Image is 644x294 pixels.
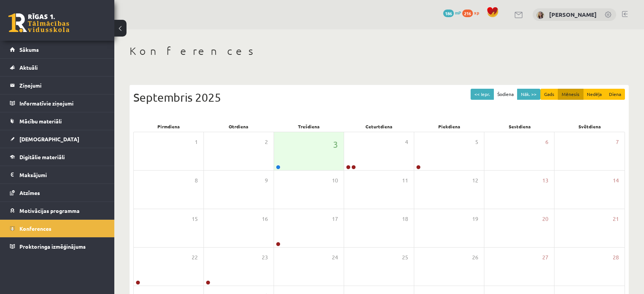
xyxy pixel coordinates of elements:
[332,215,338,223] span: 17
[265,138,268,146] span: 2
[540,89,558,100] button: Gads
[10,220,105,237] a: Konferences
[192,215,198,223] span: 15
[19,136,79,142] span: [DEMOGRAPHIC_DATA]
[195,138,198,146] span: 1
[405,138,408,146] span: 4
[549,11,597,18] a: [PERSON_NAME]
[332,176,338,185] span: 10
[542,253,548,262] span: 27
[462,10,473,17] span: 216
[613,253,619,262] span: 28
[274,121,344,132] div: Trešdiena
[583,89,606,100] button: Nedēļa
[10,148,105,166] a: Digitālie materiāli
[10,130,105,148] a: [DEMOGRAPHIC_DATA]
[545,138,548,146] span: 6
[262,253,268,262] span: 23
[133,121,203,132] div: Pirmdiena
[10,238,105,255] a: Proktoringa izmēģinājums
[19,46,39,53] span: Sākums
[265,176,268,185] span: 9
[542,215,548,223] span: 20
[19,207,80,214] span: Motivācijas programma
[455,10,461,16] span: mP
[344,121,414,132] div: Ceturtdiena
[133,89,625,106] div: Septembris 2025
[19,225,51,232] span: Konferences
[10,41,105,58] a: Sākums
[613,215,619,223] span: 21
[19,77,105,94] legend: Ziņojumi
[605,89,625,100] button: Diena
[537,11,544,19] img: Marija Nicmane
[616,138,619,146] span: 7
[19,94,105,112] legend: Informatīvie ziņojumi
[203,121,274,132] div: Otrdiena
[493,89,517,100] button: Šodiena
[332,253,338,262] span: 24
[472,215,478,223] span: 19
[414,121,484,132] div: Piekdiena
[19,189,40,196] span: Atzīmes
[10,59,105,76] a: Aktuāli
[10,202,105,219] a: Motivācijas programma
[19,64,38,71] span: Aktuāli
[19,243,86,250] span: Proktoringa izmēģinājums
[19,118,62,125] span: Mācību materiāli
[10,112,105,130] a: Mācību materiāli
[475,138,478,146] span: 5
[462,10,483,16] a: 216 xp
[19,153,65,160] span: Digitālie materiāli
[10,77,105,94] a: Ziņojumi
[558,89,583,100] button: Mēnesis
[333,138,338,151] span: 3
[613,176,619,185] span: 14
[402,215,408,223] span: 18
[10,166,105,184] a: Maksājumi
[472,176,478,185] span: 12
[195,176,198,185] span: 8
[192,253,198,262] span: 22
[10,184,105,201] a: Atzīmes
[471,89,494,100] button: << Iepr.
[474,10,479,16] span: xp
[10,94,105,112] a: Informatīvie ziņojumi
[19,166,105,184] legend: Maksājumi
[472,253,478,262] span: 26
[555,121,625,132] div: Svētdiena
[443,10,461,16] a: 186 mP
[402,253,408,262] span: 25
[402,176,408,185] span: 11
[8,13,69,32] a: Rīgas 1. Tālmācības vidusskola
[517,89,540,100] button: Nāk. >>
[262,215,268,223] span: 16
[443,10,454,17] span: 186
[130,45,629,58] h1: Konferences
[542,176,548,185] span: 13
[484,121,554,132] div: Sestdiena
